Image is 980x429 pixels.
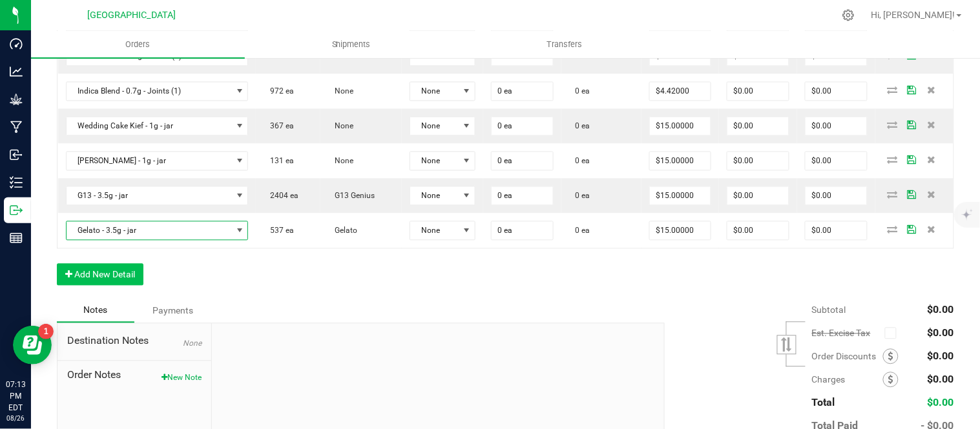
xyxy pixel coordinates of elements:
[264,157,294,166] span: 131 ea
[806,83,867,101] input: 0
[10,65,23,78] inline-svg: Analytics
[928,397,954,409] span: $0.00
[134,299,212,323] div: Payments
[264,226,294,235] span: 537 ea
[264,87,294,96] span: 972 ea
[67,334,202,349] span: Destination Notes
[650,83,711,101] input: 0
[315,39,388,50] span: Shipments
[922,86,941,94] span: Delete Order Detail
[727,83,789,101] input: 0
[264,122,294,131] span: 367 ea
[328,192,375,201] span: G13 Genius
[902,226,922,234] span: Save Order Detail
[88,10,176,21] span: [GEOGRAPHIC_DATA]
[328,226,357,235] span: Gelato
[902,86,922,94] span: Save Order Detail
[10,121,23,134] inline-svg: Manufacturing
[727,152,789,170] input: 0
[650,117,711,135] input: 0
[410,222,459,240] span: None
[902,121,922,129] span: Save Order Detail
[264,192,298,201] span: 2404 ea
[928,304,954,316] span: $0.00
[264,52,294,61] span: 482 ea
[245,31,459,58] a: Shipments
[410,152,459,170] span: None
[38,324,54,339] iframe: Resource center unread badge
[67,117,232,135] span: Wedding Cake Kief - 1g - jar
[812,352,883,362] span: Order Discounts
[928,327,954,339] span: $0.00
[10,93,23,106] inline-svg: Grow
[812,375,883,385] span: Charges
[806,117,867,135] input: 0
[31,31,245,58] a: Orders
[410,117,459,135] span: None
[458,31,672,58] a: Transfers
[902,52,922,59] span: Save Order Detail
[530,39,600,50] span: Transfers
[67,83,232,101] span: Indica Blend - 0.7g - Joints (1)
[650,152,711,170] input: 0
[67,152,232,170] span: [PERSON_NAME] - 1g - jar
[885,324,902,342] span: Calculate excise tax
[569,226,590,235] span: 0 ea
[10,232,23,244] inline-svg: Reports
[569,87,590,96] span: 0 ea
[162,372,202,384] button: New Note
[183,339,202,348] span: None
[569,157,590,166] span: 0 ea
[10,148,23,161] inline-svg: Inbound
[108,39,167,50] span: Orders
[6,414,25,423] p: 08/26
[328,157,353,166] span: None
[806,187,867,205] input: 0
[57,264,143,286] button: Add New Detail
[57,299,134,323] div: Notes
[922,226,941,234] span: Delete Order Detail
[928,350,954,363] span: $0.00
[10,204,23,217] inline-svg: Outbound
[650,187,711,205] input: 0
[928,374,954,386] span: $0.00
[727,222,789,240] input: 0
[569,192,590,201] span: 0 ea
[806,222,867,240] input: 0
[650,222,711,240] input: 0
[67,222,232,240] span: Gelato - 3.5g - jar
[10,37,23,50] inline-svg: Dashboard
[6,379,25,414] p: 07:13 PM EDT
[492,117,553,135] input: 0
[812,397,835,409] span: Total
[922,156,941,164] span: Delete Order Detail
[806,152,867,170] input: 0
[922,191,941,199] span: Delete Order Detail
[67,187,232,205] span: G13 - 3.5g - jar
[902,191,922,199] span: Save Order Detail
[492,152,553,170] input: 0
[840,9,857,21] div: Manage settings
[492,187,553,205] input: 0
[812,305,846,315] span: Subtotal
[902,156,922,164] span: Save Order Detail
[569,122,590,131] span: 0 ea
[410,83,459,101] span: None
[922,52,941,59] span: Delete Order Detail
[492,222,553,240] input: 0
[328,87,353,96] span: None
[328,122,353,131] span: None
[328,52,353,61] span: None
[410,187,459,205] span: None
[727,187,789,205] input: 0
[922,121,941,129] span: Delete Order Detail
[13,326,52,364] iframe: Resource center
[727,117,789,135] input: 0
[871,10,955,20] span: Hi, [PERSON_NAME]!
[812,328,880,339] span: Est. Excise Tax
[10,176,23,189] inline-svg: Inventory
[67,368,202,383] span: Order Notes
[492,83,553,101] input: 0
[569,52,590,61] span: 0 ea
